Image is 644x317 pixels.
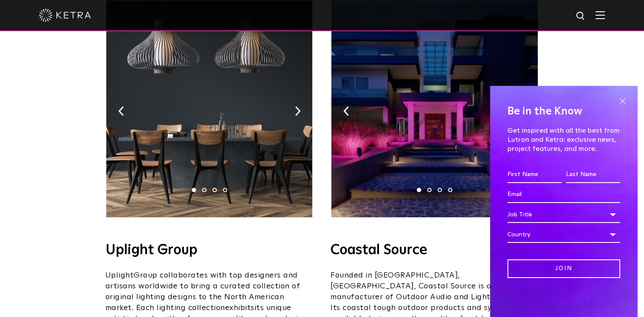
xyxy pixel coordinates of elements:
[331,0,537,217] img: 03-1.jpg
[343,106,349,116] img: arrow-left-black.svg
[106,0,312,217] img: Uplight_Ketra_Image.jpg
[105,271,134,279] span: Uplight
[507,226,620,243] div: Country
[225,304,255,312] span: exhibits
[118,106,124,116] img: arrow-left-black.svg
[330,243,539,257] h4: Coastal Source
[507,103,620,120] h4: Be in the Know
[566,167,620,183] input: Last Name
[507,206,620,223] div: Job Title
[105,243,314,257] h4: Uplight Group
[507,167,562,183] input: First Name
[295,106,301,116] img: arrow-right-black.svg
[507,259,620,278] input: Join
[595,11,605,19] img: Hamburger%20Nav.svg
[507,126,620,153] p: Get inspired with all the best from Lutron and Ketra: exclusive news, project features, and more.
[575,11,586,22] img: search icon
[507,186,620,203] input: Email
[105,271,301,312] span: Group collaborates with top designers and artisans worldwide to bring a curated collection of ori...
[39,9,91,22] img: ketra-logo-2019-white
